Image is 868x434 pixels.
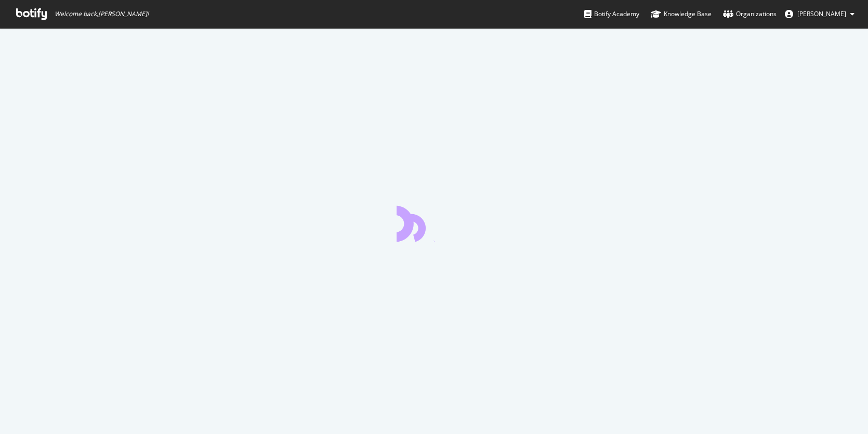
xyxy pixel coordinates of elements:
button: [PERSON_NAME] [777,6,863,22]
div: Botify Academy [584,9,639,19]
div: animation [397,204,471,242]
div: Knowledge Base [651,9,712,19]
span: Welcome back, [PERSON_NAME] ! [55,10,149,18]
div: Organizations [723,9,777,19]
span: Judith Lungstraß [797,9,846,18]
